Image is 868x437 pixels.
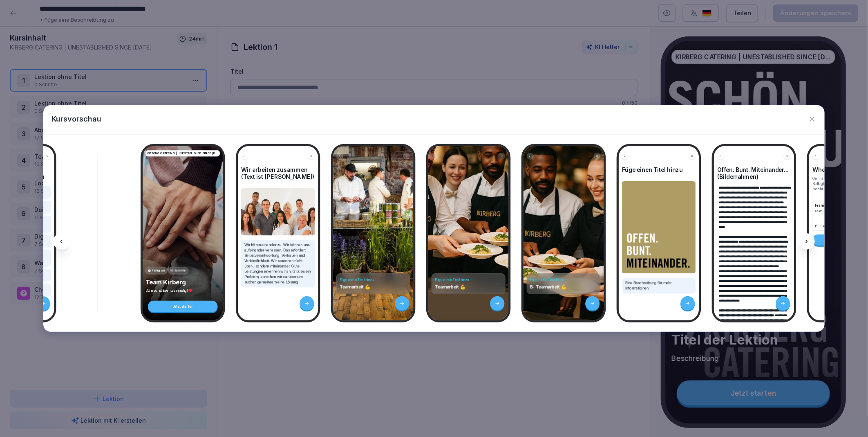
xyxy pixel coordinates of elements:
[145,278,220,286] p: Team Kirberg
[51,113,101,124] p: Kursvorschau
[340,278,407,282] h4: Füge einen Titel hinzu
[340,284,407,290] p: Teamarbeit 💪
[530,284,597,290] p: B: Teamarbeit 💪
[622,181,696,273] img: Bild und Text Vorschau
[717,167,791,180] h4: Offen. Bunt. Miteinander...(Bilderrahmen)
[815,203,854,208] p: Team - Kirberg Catering
[241,188,315,236] img: Bild und Text Vorschau
[148,301,218,312] div: Jetzt starten
[820,225,848,228] p: [URL][DOMAIN_NAME]
[622,167,696,173] h4: Füge einen Titel hinzu
[170,268,186,273] p: 10 Schritte
[625,280,693,291] p: Eine Beschreibung für mehr Informationen.
[145,288,220,293] p: DU machst Events einmalig! ♥️
[241,167,315,180] h4: Wir arbeiten zusammen (Text ist [PERSON_NAME])
[148,151,219,156] p: KIRBERG CATERING | UNESTABLISHED SINCE [DATE]
[815,225,818,228] img: favicon_kirberg_512x512-150x150.png
[815,209,854,214] p: Team - Kirberg Catering
[435,278,502,282] h4: Füge einen Titel hinzu
[152,268,166,273] p: Fällig am
[530,278,597,282] h4: Füge einen Titel hinzu
[435,284,502,290] p: Teamarbeit 💪
[244,243,312,285] p: Wir hören einander zu. Wir können uns aufeinander verlassen. Das erfordert Selbstverantwortung, V...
